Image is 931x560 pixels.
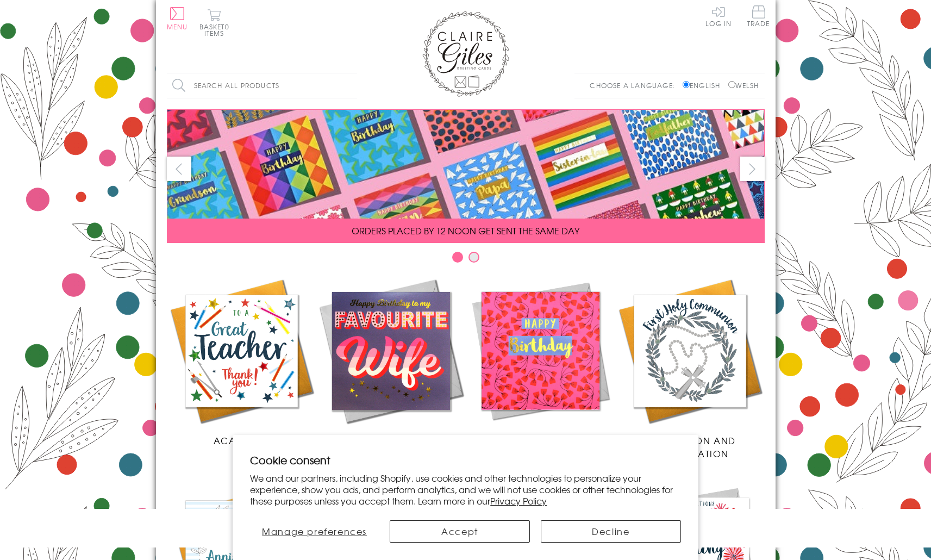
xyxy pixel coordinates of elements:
[615,276,765,460] a: Communion and Confirmation
[214,434,270,447] span: Academic
[422,11,509,97] img: Claire Giles Greetings Cards
[490,494,547,507] a: Privacy Policy
[250,472,681,506] p: We and our partners, including Shopify, use cookies and other technologies to personalize your ex...
[747,5,770,27] span: Trade
[466,276,615,447] a: Birthdays
[541,520,681,543] button: Decline
[316,276,466,447] a: New Releases
[204,22,229,38] span: 0 items
[167,73,357,98] input: Search all products
[167,22,188,32] span: Menu
[390,520,530,543] button: Accept
[590,80,680,90] p: Choose a language:
[740,157,765,181] button: next
[728,81,735,88] input: Welsh
[643,434,736,460] span: Communion and Confirmation
[352,224,579,237] span: ORDERS PLACED BY 12 NOON GET SENT THE SAME DAY
[262,525,367,538] span: Manage preferences
[514,434,566,447] span: Birthdays
[355,434,426,447] span: New Releases
[728,80,759,90] label: Welsh
[167,157,191,181] button: prev
[167,7,188,30] button: Menu
[683,81,690,88] input: English
[250,452,681,468] h2: Cookie consent
[167,276,316,447] a: Academic
[250,520,379,543] button: Manage preferences
[199,9,229,36] button: Basket0 items
[468,252,479,263] button: Carousel Page 2
[167,251,765,268] div: Carousel Pagination
[747,5,770,29] a: Trade
[705,5,732,27] a: Log In
[683,80,726,90] label: English
[452,252,463,263] button: Carousel Page 1 (Current Slide)
[346,73,357,98] input: Search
